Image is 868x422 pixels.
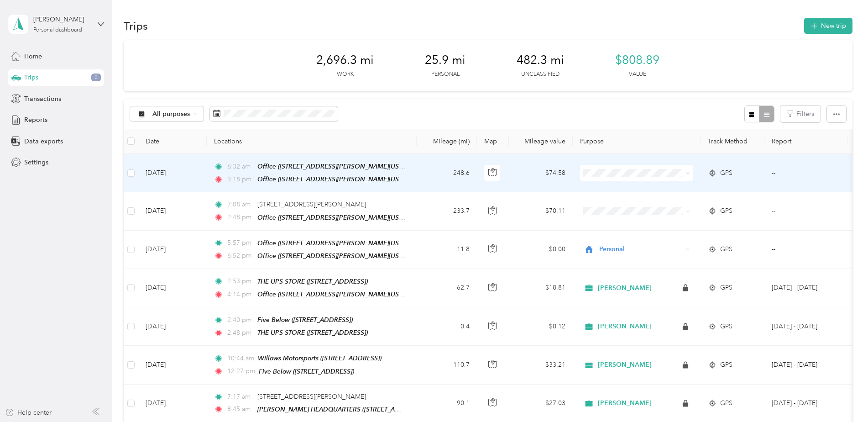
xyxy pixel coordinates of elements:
[258,354,382,362] span: Willows Motorsports ([STREET_ADDRESS])
[417,154,477,192] td: 248.6
[138,154,207,192] td: [DATE]
[509,192,573,230] td: $70.11
[227,162,253,172] span: 6:32 am
[257,200,366,208] span: [STREET_ADDRESS][PERSON_NAME]
[24,158,48,167] span: Settings
[227,238,253,248] span: 5:57 pm
[720,360,732,370] span: GPS
[417,231,477,269] td: 11.8
[257,329,368,336] span: THE UPS STORE ([STREET_ADDRESS])
[417,129,477,154] th: Mileage (mi)
[257,239,423,247] span: Office ([STREET_ADDRESS][PERSON_NAME][US_STATE])
[138,192,207,230] td: [DATE]
[24,52,42,61] span: Home
[817,371,868,422] iframe: Everlance-gr Chat Button Frame
[257,214,423,222] span: Office ([STREET_ADDRESS][PERSON_NAME][US_STATE])
[227,328,253,338] span: 2:48 pm
[257,252,423,260] span: Office ([STREET_ADDRESS][PERSON_NAME][US_STATE])
[227,174,253,185] span: 3:18 pm
[24,73,38,82] span: Trips
[337,70,354,79] p: Work
[138,231,207,269] td: [DATE]
[701,129,764,154] th: Track Method
[257,393,366,401] span: [STREET_ADDRESS][PERSON_NAME]
[764,192,847,230] td: --
[257,163,423,170] span: Office ([STREET_ADDRESS][PERSON_NAME][US_STATE])
[425,53,465,68] span: 25.9 mi
[804,18,852,34] button: New trip
[124,21,148,31] h1: Trips
[24,115,47,125] span: Reports
[138,129,207,154] th: Date
[598,284,652,292] span: [PERSON_NAME]
[138,346,207,384] td: [DATE]
[257,290,423,298] span: Office ([STREET_ADDRESS][PERSON_NAME][US_STATE])
[720,168,732,178] span: GPS
[259,368,354,375] span: Five Below ([STREET_ADDRESS])
[227,200,253,210] span: 7:08 am
[764,129,847,154] th: Report
[764,346,847,384] td: Sep 16 - 30, 2025
[509,231,573,269] td: $0.00
[417,346,477,384] td: 110.7
[227,353,254,364] span: 10:44 am
[91,74,101,82] span: 2
[24,137,63,146] span: Data exports
[227,251,253,261] span: 6:52 pm
[227,290,253,300] span: 4:14 pm
[509,307,573,346] td: $0.12
[477,129,509,154] th: Map
[599,244,683,254] span: Personal
[257,406,424,413] span: [PERSON_NAME] HEADQUARTERS ([STREET_ADDRESS])
[227,315,253,325] span: 2:40 pm
[598,322,652,331] span: [PERSON_NAME]
[316,53,374,68] span: 2,696.3 mi
[598,361,652,369] span: [PERSON_NAME]
[207,129,417,154] th: Locations
[509,129,573,154] th: Mileage value
[257,316,353,323] span: Five Below ([STREET_ADDRESS])
[598,399,652,407] span: [PERSON_NAME]
[227,212,253,222] span: 2:48 pm
[152,111,190,117] span: All purposes
[517,53,564,68] span: 482.3 mi
[138,269,207,307] td: [DATE]
[615,53,659,68] span: $808.89
[227,404,253,414] span: 8:45 am
[720,244,732,254] span: GPS
[417,192,477,230] td: 233.7
[720,283,732,293] span: GPS
[227,392,253,402] span: 7:17 am
[417,269,477,307] td: 62.7
[417,307,477,346] td: 0.4
[720,322,732,332] span: GPS
[24,94,61,104] span: Transactions
[227,276,253,286] span: 2:53 pm
[764,231,847,269] td: --
[764,269,847,307] td: Sep 16 - 30, 2025
[509,269,573,307] td: $18.81
[720,206,732,216] span: GPS
[521,70,559,79] p: Unclassified
[33,27,82,33] div: Personal dashboard
[227,366,255,376] span: 12:27 pm
[780,105,821,122] button: Filters
[257,175,423,183] span: Office ([STREET_ADDRESS][PERSON_NAME][US_STATE])
[257,278,368,285] span: THE UPS STORE ([STREET_ADDRESS])
[509,346,573,384] td: $33.21
[764,154,847,192] td: --
[33,15,90,24] div: [PERSON_NAME]
[5,408,52,417] button: Help center
[138,307,207,346] td: [DATE]
[720,398,732,408] span: GPS
[764,307,847,346] td: Sep 16 - 30, 2025
[573,129,701,154] th: Purpose
[629,70,646,79] p: Value
[509,154,573,192] td: $74.58
[431,70,460,79] p: Personal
